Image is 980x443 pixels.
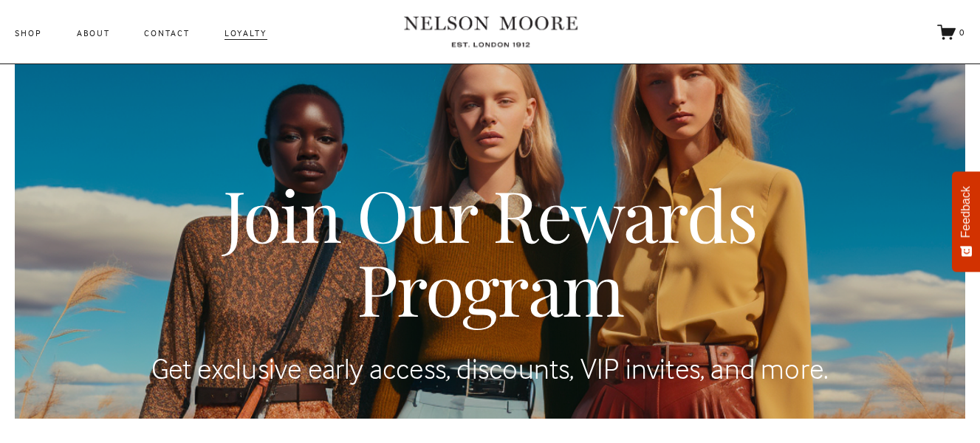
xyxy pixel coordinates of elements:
[937,23,965,41] a: 0 items in cart
[959,27,965,38] span: 0
[107,348,874,389] p: Get exclusive early access, discounts, VIP invites, and more.
[959,186,973,238] span: Feedback
[15,25,42,41] a: Shop
[952,171,980,272] button: Feedback - Show survey
[404,10,578,54] img: Nelson Moore
[144,25,190,41] a: Contact
[77,25,110,41] a: About
[107,177,874,324] h1: Join our rewards program
[225,25,267,41] a: Loyalty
